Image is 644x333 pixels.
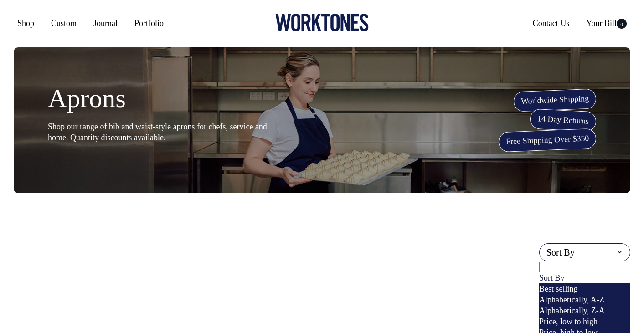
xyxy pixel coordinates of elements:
[617,19,627,29] span: 0
[539,272,630,283] div: Sort By
[530,108,597,132] span: 14 Day Returns
[546,247,575,258] span: Sort By
[539,305,630,316] div: Alphabetically, Z-A
[513,88,597,112] span: Worldwide Shipping
[539,294,630,305] div: Alphabetically, A-Z
[90,15,121,31] a: Journal
[48,84,276,113] h1: Aprons
[582,15,630,31] a: Your Bill0
[48,122,267,142] span: Shop our range of bib and waist-style aprons for chefs, service and home. Quantity discounts avai...
[529,15,573,31] a: Contact Us
[47,15,80,31] a: Custom
[539,283,630,294] div: Best selling
[539,316,630,327] div: Price, low to high
[131,15,167,31] a: Portfolio
[14,15,38,31] a: Shop
[498,128,597,152] span: Free Shipping Over $350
